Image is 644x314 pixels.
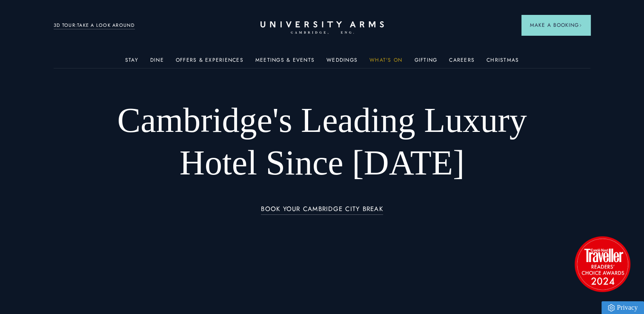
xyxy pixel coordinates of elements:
[260,21,384,34] a: Home
[530,21,582,29] span: Make a Booking
[601,301,644,314] a: Privacy
[449,57,475,68] a: Careers
[521,15,590,35] button: Make a BookingArrow icon
[326,57,358,68] a: Weddings
[369,57,402,68] a: What's On
[255,57,315,68] a: Meetings & Events
[107,99,537,184] h1: Cambridge's Leading Luxury Hotel Since [DATE]
[125,57,138,68] a: Stay
[487,57,519,68] a: Christmas
[54,22,135,29] a: 3D TOUR:TAKE A LOOK AROUND
[414,57,437,68] a: Gifting
[608,304,615,311] img: Privacy
[570,232,634,296] img: image-2524eff8f0c5d55edbf694693304c4387916dea5-1501x1501-png
[150,57,164,68] a: Dine
[579,24,582,27] img: Arrow icon
[176,57,243,68] a: Offers & Experiences
[261,206,383,215] a: BOOK YOUR CAMBRIDGE CITY BREAK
